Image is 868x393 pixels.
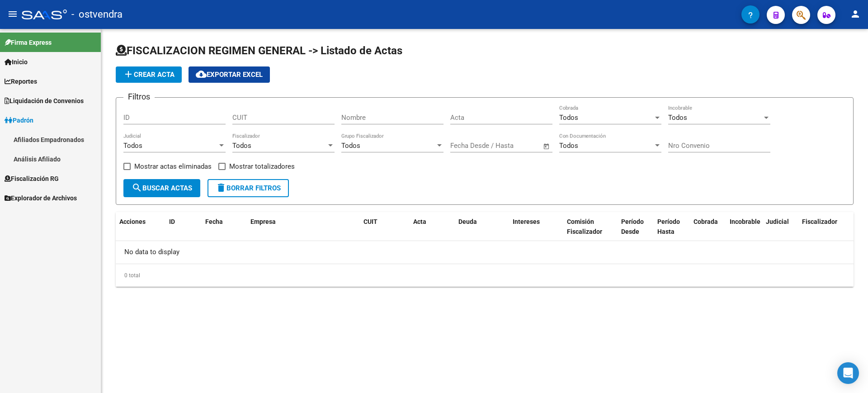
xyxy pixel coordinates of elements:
[559,114,578,122] span: Todos
[495,142,539,150] input: Fecha fin
[693,218,718,225] span: Cobrada
[123,69,134,80] mat-icon: add
[169,218,175,225] span: ID
[123,90,155,103] h3: Filtros
[766,218,789,225] span: Judicial
[542,141,552,152] button: Open calendar
[119,218,146,225] span: Acciones
[458,218,477,225] span: Deuda
[205,218,223,225] span: Fecha
[229,161,295,172] span: Mostrar totalizadores
[165,212,202,242] datatable-header-cell: ID
[208,179,289,197] button: Borrar Filtros
[116,44,402,57] span: FISCALIZACION REGIMEN GENERAL -> Listado de Actas
[621,218,644,236] span: Período Desde
[798,212,866,242] datatable-header-cell: Fiscalizador
[5,38,52,47] span: Firma Express
[726,212,762,242] datatable-header-cell: Incobrable
[413,218,426,225] span: Acta
[189,66,270,83] button: Exportar EXCEL
[116,212,165,242] datatable-header-cell: Acciones
[71,5,123,24] span: - ostvendra
[450,142,487,150] input: Fecha inicio
[654,212,690,242] datatable-header-cell: Período Hasta
[123,142,142,150] span: Todos
[116,241,854,264] div: No data to display
[802,218,837,225] span: Fiscalizador
[559,142,578,150] span: Todos
[5,57,28,67] span: Inicio
[132,184,192,192] span: Buscar Actas
[123,179,200,197] button: Buscar Actas
[116,66,182,83] button: Crear Acta
[837,362,859,384] div: Open Intercom Messenger
[410,212,455,242] datatable-header-cell: Acta
[232,142,251,150] span: Todos
[850,9,861,19] mat-icon: person
[618,212,654,242] datatable-header-cell: Período Desde
[657,218,680,236] span: Período Hasta
[563,212,618,242] datatable-header-cell: Comisión Fiscalizador
[247,212,360,242] datatable-header-cell: Empresa
[690,212,726,242] datatable-header-cell: Cobrada
[762,212,798,242] datatable-header-cell: Judicial
[202,212,247,242] datatable-header-cell: Fecha
[360,212,410,242] datatable-header-cell: CUIT
[5,174,59,184] span: Fiscalización RG
[123,71,175,79] span: Crear Acta
[341,142,360,150] span: Todos
[509,212,563,242] datatable-header-cell: Intereses
[134,161,212,172] span: Mostrar actas eliminadas
[455,212,509,242] datatable-header-cell: Deuda
[668,114,687,122] span: Todos
[250,218,276,225] span: Empresa
[5,115,33,125] span: Padrón
[132,182,142,193] mat-icon: search
[730,218,760,225] span: Incobrable
[5,76,37,86] span: Reportes
[216,182,226,193] mat-icon: delete
[216,184,281,192] span: Borrar Filtros
[196,69,207,80] mat-icon: cloud_download
[196,71,263,79] span: Exportar EXCEL
[513,218,540,225] span: Intereses
[5,96,84,106] span: Liquidación de Convenios
[5,193,77,203] span: Explorador de Archivos
[116,264,854,287] div: 0 total
[7,9,18,19] mat-icon: menu
[363,218,377,225] span: CUIT
[567,218,602,236] span: Comisión Fiscalizador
